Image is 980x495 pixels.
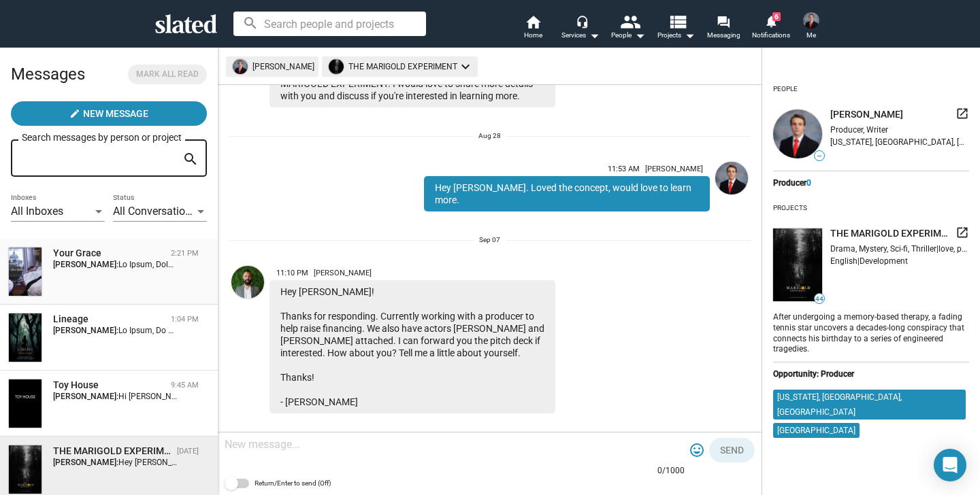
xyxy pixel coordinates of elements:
[53,379,165,392] div: Toy House
[11,58,85,90] h2: Messages
[773,228,822,301] img: undefined
[9,445,42,494] img: THE MARIGOLD EXPERIMENT
[561,27,600,44] div: Services
[314,269,372,277] span: [PERSON_NAME]
[576,15,588,27] mat-icon: headset_mic
[689,442,705,458] mat-icon: tag_faces
[136,67,199,82] span: Mark all read
[608,165,640,173] span: 11:53 AM
[830,125,969,135] div: Producer, Writer
[53,313,165,326] div: Lineage
[773,178,969,188] div: Producer
[53,445,171,458] div: THE MARIGOLD EXPERIMENT
[773,109,822,158] img: undefined
[936,244,938,254] span: |
[457,58,474,75] mat-icon: keyboard_arrow_down
[717,15,730,28] mat-icon: forum
[652,14,700,44] button: Projects
[857,256,860,266] span: |
[269,280,555,413] div: Hey [PERSON_NAME]! Thanks for responding. Currently working with a producer to help raise financi...
[830,256,857,266] span: English
[233,12,426,36] input: Search people and projects
[806,178,811,188] span: 0
[815,295,824,303] span: 44
[803,12,819,29] img: Brian Nall
[657,27,695,44] span: Projects
[276,269,308,277] span: 11:10 PM
[171,249,199,258] time: 2:21 PM
[668,12,687,31] mat-icon: view_list
[747,14,795,44] a: 6Notifications
[772,12,781,21] span: 6
[69,108,80,119] mat-icon: create
[11,205,63,218] span: All Inboxes
[773,369,969,379] div: Opportunity: Producer
[720,438,744,462] span: Send
[860,256,908,266] span: Development
[645,165,703,173] span: [PERSON_NAME]
[715,162,748,194] img: Brian Nall
[657,466,685,477] mat-hint: 0/1000
[557,14,604,44] button: Services
[707,27,740,44] span: Messaging
[713,159,751,214] a: Brian Nall
[231,266,264,298] img: Felix Nunez JR
[773,309,969,356] div: After undergoing a memory-based therapy, a fading tennis star uncovers a decades-long conspiracy ...
[524,27,542,44] span: Home
[830,108,903,121] span: [PERSON_NAME]
[955,226,969,239] mat-icon: launch
[83,101,148,126] span: New Message
[171,381,199,390] time: 9:45 AM
[611,27,645,44] div: People
[229,263,267,416] a: Felix Nunez JR
[255,475,331,492] span: Return/Enter to send (Off)
[509,14,557,44] a: Home
[934,449,966,481] div: Open Intercom Messenger
[815,152,824,160] span: —
[620,12,640,31] mat-icon: people
[53,326,118,335] strong: [PERSON_NAME]:
[773,423,860,438] mat-chip: [GEOGRAPHIC_DATA]
[182,149,199,170] mat-icon: search
[764,14,777,27] mat-icon: notifications
[830,227,950,240] span: THE MARIGOLD EXPERIMENT
[53,458,118,467] strong: [PERSON_NAME]:
[53,247,165,260] div: Your Grace
[795,10,828,45] button: Brian NallMe
[773,390,966,420] mat-chip: [US_STATE], [GEOGRAPHIC_DATA], [GEOGRAPHIC_DATA]
[113,205,197,218] span: All Conversations
[9,379,42,428] img: Toy House
[773,80,798,99] div: People
[955,107,969,120] mat-icon: launch
[681,27,698,44] mat-icon: arrow_drop_down
[773,199,807,218] div: Projects
[604,14,652,44] button: People
[830,244,936,254] span: Drama, Mystery, Sci-fi, Thriller
[11,101,207,126] button: New Message
[9,313,42,362] img: Lineage
[806,27,816,44] span: Me
[709,438,755,462] button: Send
[632,27,648,44] mat-icon: arrow_drop_down
[53,260,118,269] strong: [PERSON_NAME]:
[9,247,42,296] img: Your Grace
[53,392,118,401] strong: [PERSON_NAME]:
[329,59,344,74] img: undefined
[128,65,207,84] button: Mark all read
[586,27,602,44] mat-icon: arrow_drop_down
[322,56,478,77] mat-chip: THE MARIGOLD EXPERIMENT
[830,137,969,147] div: [US_STATE], [GEOGRAPHIC_DATA], [GEOGRAPHIC_DATA]
[424,176,710,211] div: Hey [PERSON_NAME]. Loved the concept, would love to learn more.
[177,447,199,456] time: [DATE]
[171,315,199,324] time: 1:04 PM
[752,27,790,44] span: Notifications
[525,14,541,30] mat-icon: home
[700,14,747,44] a: Messaging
